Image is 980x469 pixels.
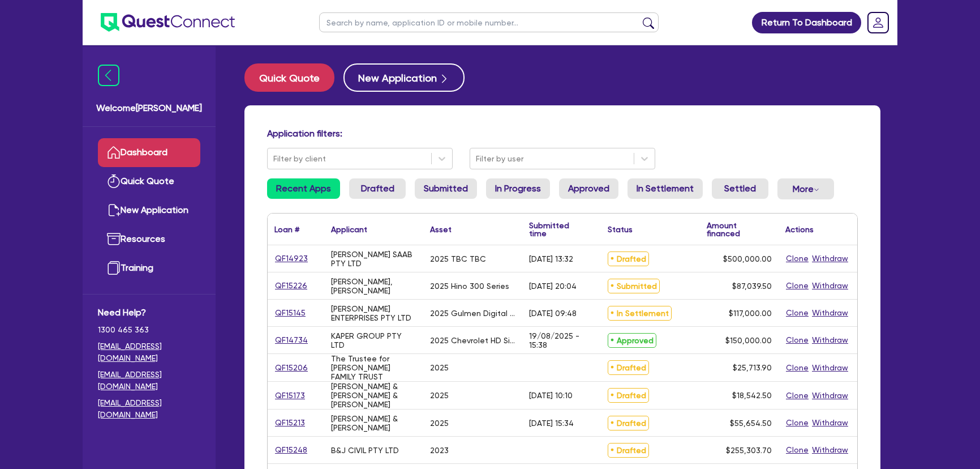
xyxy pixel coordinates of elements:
a: Dashboard [98,138,200,167]
img: new-application [107,203,121,217]
img: training [107,261,121,275]
a: [EMAIL_ADDRESS][DOMAIN_NAME] [98,369,200,393]
button: Clone [785,389,809,402]
a: [EMAIL_ADDRESS][DOMAIN_NAME] [98,340,200,364]
span: $55,654.50 [730,419,772,428]
a: Approved [559,178,618,199]
button: Withdraw [811,279,849,292]
div: The Trustee for [PERSON_NAME] FAMILY TRUST [331,354,416,381]
div: 2025 Gulmen Digital CPM Cup Machine [430,309,515,318]
a: Recent Apps [267,178,340,199]
div: Loan # [274,225,299,233]
button: Quick Quote [244,63,334,92]
a: In Progress [486,178,550,199]
a: QF14923 [274,252,308,265]
span: Drafted [608,416,649,430]
div: [DATE] 13:32 [529,254,573,263]
button: Clone [785,252,809,265]
span: Drafted [608,251,649,266]
a: Dropdown toggle [863,8,893,37]
span: Welcome [PERSON_NAME] [96,101,202,115]
button: Clone [785,279,809,292]
span: $150,000.00 [725,336,772,345]
span: Need Help? [98,306,200,319]
span: Drafted [608,360,649,375]
div: 2025 [430,419,449,428]
div: [DATE] 20:04 [529,282,577,291]
div: 19/08/2025 - 15:38 [529,331,594,349]
button: Withdraw [811,389,849,402]
span: $87,039.50 [732,282,772,291]
h4: Application filters: [267,128,858,139]
div: [DATE] 10:10 [529,391,573,400]
div: Actions [785,225,814,233]
a: Settled [712,178,768,199]
div: [PERSON_NAME] SAAB PTY LTD [331,250,416,268]
div: 2025 Hino 300 Series [430,282,509,291]
button: Withdraw [811,416,849,429]
button: Withdraw [811,306,849,319]
span: 1300 465 363 [98,324,200,336]
a: Training [98,254,200,283]
span: $18,542.50 [732,391,772,400]
span: $255,303.70 [726,446,772,455]
input: Search by name, application ID or mobile number... [319,12,659,32]
button: Clone [785,306,809,319]
button: Withdraw [811,361,849,374]
a: QF15145 [274,306,306,319]
a: Quick Quote [98,167,200,196]
span: Drafted [608,443,649,458]
a: Quick Quote [244,63,343,92]
button: Withdraw [811,444,849,457]
div: 2023 [430,446,449,455]
span: $117,000.00 [729,309,772,318]
a: QF15213 [274,416,306,429]
a: QF14734 [274,334,308,347]
button: Clone [785,361,809,374]
button: Clone [785,444,809,457]
a: QF15173 [274,389,306,402]
div: Asset [430,225,452,233]
div: [DATE] 09:48 [529,309,577,318]
a: QF15206 [274,361,308,374]
button: Withdraw [811,334,849,347]
div: 2025 [430,363,449,372]
img: quest-connect-logo-blue [101,13,235,32]
img: quick-quote [107,174,121,188]
button: Clone [785,416,809,429]
div: [PERSON_NAME] & [PERSON_NAME] & [PERSON_NAME] [331,382,416,409]
a: QF15226 [274,279,308,292]
a: Submitted [415,178,477,199]
span: Submitted [608,279,660,293]
div: B&J CIVIL PTY LTD [331,446,399,455]
a: Return To Dashboard [752,12,861,33]
div: Status [608,225,633,233]
div: [PERSON_NAME] ENTERPRISES PTY LTD [331,304,416,322]
span: $500,000.00 [723,254,772,263]
div: [PERSON_NAME], [PERSON_NAME] [331,277,416,295]
button: Withdraw [811,252,849,265]
span: Drafted [608,388,649,403]
span: $25,713.90 [733,363,772,372]
button: Clone [785,334,809,347]
div: 2025 [430,391,449,400]
div: KAPER GROUP PTY LTD [331,331,416,349]
button: Dropdown toggle [777,178,834,199]
span: Approved [608,333,656,348]
div: Applicant [331,225,367,233]
a: Resources [98,225,200,254]
a: QF15248 [274,444,308,457]
div: [DATE] 15:34 [529,419,574,428]
button: New Application [343,63,465,92]
a: Drafted [349,178,406,199]
img: resources [107,232,121,246]
div: Submitted time [529,221,584,237]
div: 2025 Chevrolet HD Silverado [430,336,515,345]
div: Amount financed [707,221,772,237]
a: In Settlement [627,178,703,199]
img: icon-menu-close [98,65,119,86]
div: 2025 TBC TBC [430,254,486,263]
a: New Application [98,196,200,225]
span: In Settlement [608,306,672,321]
